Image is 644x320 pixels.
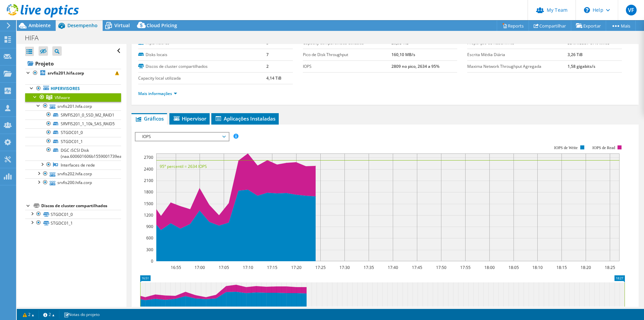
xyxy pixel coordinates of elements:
[25,84,121,93] a: Hipervisores
[144,178,153,183] text: 2100
[25,69,121,78] a: srvfis201.hifa.corp
[151,258,153,264] text: 0
[55,95,70,100] span: VMware
[571,20,606,31] a: Exportar
[391,63,439,69] b: 2809 no pico, 2634 a 95%
[25,93,121,102] a: VMware
[114,22,130,29] span: Virtual
[144,212,153,218] text: 1200
[18,310,39,319] a: 2
[315,265,326,270] text: 17:25
[25,110,121,119] a: SRVFIS201_0_SSD_M2_RAID1
[48,70,84,76] b: srvfis201.hifa.corp
[266,52,269,57] b: 7
[484,265,495,270] text: 18:00
[556,265,567,270] text: 18:15
[25,170,121,178] a: srvfis202.hifa.corp
[436,265,446,270] text: 17:50
[391,40,409,46] b: 26,93 TiB
[144,189,153,195] text: 1800
[391,52,415,57] b: 160,10 MB/s
[266,40,269,46] b: 3
[144,154,153,160] text: 2700
[266,63,269,69] b: 2
[266,75,281,81] b: 4,14 TiB
[59,310,104,319] a: Notas do projeto
[25,219,121,227] a: STGDC01_1
[144,166,153,172] text: 2400
[497,20,529,31] a: Reports
[146,224,153,229] text: 900
[160,164,207,169] text: 95° percentil = 2634 IOPS
[138,91,177,96] a: Mais informações
[144,201,153,207] text: 1500
[41,202,121,210] div: Discos de cluster compartilhados
[22,34,49,42] h1: HIFA
[267,265,277,270] text: 17:15
[467,63,568,70] label: Maxima Network Throughput Agregada
[25,120,121,128] a: SRVFIS201_1_10k_SAS_RAID5
[195,265,205,270] text: 17:00
[147,22,177,29] span: Cloud Pricing
[584,7,590,13] svg: \n
[135,115,164,122] span: Gráficos
[554,145,578,150] text: IOPS de Write
[25,128,121,137] a: STGDC01_0
[532,265,543,270] text: 18:10
[25,146,121,161] a: DGC iSCSI Disk (naa.600601606b1559001739ea
[303,63,391,70] label: IOPS
[25,210,121,219] a: STGDC01_0
[626,5,637,15] span: VF
[339,265,350,270] text: 17:30
[29,22,51,29] span: Ambiente
[303,51,391,58] label: Pico de Disk Throughput
[243,265,253,270] text: 17:10
[146,235,153,241] text: 600
[581,265,591,270] text: 18:20
[606,20,636,31] a: Mais
[171,265,181,270] text: 16:55
[25,102,121,110] a: srvfis201.hifa.corp
[138,75,266,82] label: Capacity local utilizada
[568,52,583,57] b: 3,26 TiB
[139,133,225,141] span: IOPS
[529,20,571,31] a: Compartilhar
[412,265,422,270] text: 17:45
[364,265,374,270] text: 17:35
[25,161,121,169] a: Interfaces de rede
[467,51,568,58] label: Escrita Média Diária
[568,40,609,46] b: 33% Read / 67% Write
[592,145,615,150] text: IOPS de Read
[568,63,595,69] b: 1,58 gigabits/s
[138,63,266,70] label: Discos de cluster compartilhados
[508,265,519,270] text: 18:05
[605,265,615,270] text: 18:25
[138,51,266,58] label: Disks locais
[67,22,98,29] span: Desempenho
[173,115,206,122] span: Hipervisor
[146,247,153,253] text: 300
[291,265,302,270] text: 17:20
[25,58,121,69] a: Projeto
[39,310,59,319] a: 2
[215,115,275,122] span: Aplicações Instaladas
[25,137,121,146] a: STGDC01_1
[460,265,471,270] text: 17:55
[219,265,229,270] text: 17:05
[388,265,398,270] text: 17:40
[25,178,121,187] a: srvfis200.hifa.corp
